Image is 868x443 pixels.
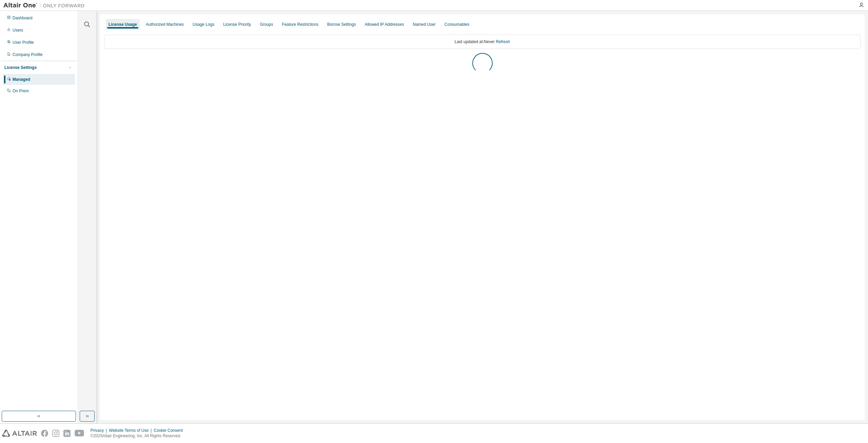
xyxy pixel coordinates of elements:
img: facebook.svg [41,430,48,437]
div: License Settings [4,65,37,70]
div: Authorized Machines [146,22,184,27]
a: Refresh [496,39,510,44]
div: Last updated at: Never [104,35,861,49]
p: © 2025 Altair Engineering, Inc. All Rights Reserved. [91,433,187,439]
div: Company Profile [13,52,43,57]
div: Website Terms of Use [109,428,154,433]
div: Feature Restrictions [282,22,318,27]
div: License Priority [223,22,251,27]
div: Consumables [445,22,469,27]
div: Privacy [91,428,109,433]
div: Usage Logs [193,22,214,27]
div: Allowed IP Addresses [365,22,404,27]
div: User Profile [13,40,34,45]
img: altair_logo.svg [2,430,37,437]
div: License Usage [108,22,137,27]
div: Dashboard [13,15,33,21]
img: youtube.svg [75,430,84,437]
img: instagram.svg [52,430,59,437]
div: Users [13,27,23,33]
div: Groups [260,22,273,27]
div: Managed [13,77,30,82]
div: Named User [413,22,435,27]
div: Cookie Consent [154,428,186,433]
div: On Prem [13,88,29,94]
img: Altair One [3,2,88,9]
img: linkedin.svg [63,430,71,437]
div: Borrow Settings [327,22,356,27]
